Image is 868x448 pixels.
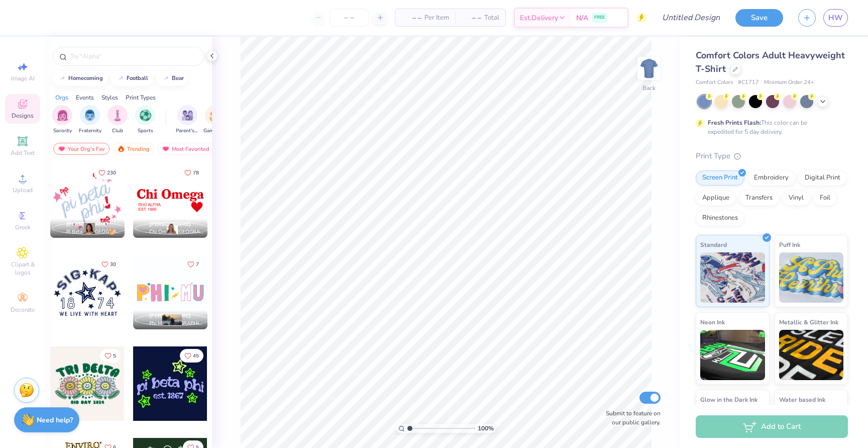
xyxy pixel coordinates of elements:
[696,191,736,206] div: Applique
[478,424,494,433] span: 100 %
[140,110,151,121] img: Sports Image
[739,191,779,206] div: Transfers
[52,105,72,135] div: filter for Sorority
[156,71,188,86] button: bear
[654,8,728,28] input: Untitled Design
[58,145,66,152] img: most_fav.gif
[13,186,33,194] span: Upload
[11,149,35,157] span: Add Text
[176,127,199,135] span: Parent's Weekend
[779,239,800,250] span: Puff Ink
[813,191,837,206] div: Foil
[79,105,101,135] button: filter button
[182,110,193,121] img: Parent's Weekend Image
[97,257,121,271] button: Like
[779,394,825,405] span: Water based Ink
[735,9,783,27] button: Save
[700,252,765,303] img: Standard
[84,110,95,121] img: Fraternity Image
[594,14,605,21] span: FREE
[696,150,848,162] div: Print Type
[117,145,125,152] img: trending.gif
[107,105,128,135] button: filter button
[176,105,199,135] button: filter button
[696,49,845,75] span: Comfort Colors Adult Heavyweight T-Shirt
[53,71,107,86] button: homecoming
[5,260,40,277] span: Clipart & logos
[203,127,227,135] span: Game Day
[600,409,661,427] label: Submit to feature on our public gallery.
[209,110,221,121] img: Game Day Image
[183,257,203,271] button: Like
[576,13,588,23] span: N/A
[138,127,153,135] span: Sports
[700,317,725,327] span: Neon Ink
[135,105,155,135] button: filter button
[176,105,199,135] div: filter for Parent's Weekend
[779,330,844,380] img: Metallic & Glitter Ink
[149,320,203,327] span: Phi Mu, [GEOGRAPHIC_DATA]
[696,211,744,226] div: Rhinestones
[823,9,848,27] a: HW
[79,105,101,135] div: filter for Fraternity
[203,105,227,135] button: filter button
[401,13,421,23] span: – –
[779,252,844,303] img: Puff Ink
[53,143,110,155] div: Your Org's Fav
[696,78,733,87] span: Comfort Colors
[110,262,116,267] span: 30
[330,9,369,27] input: – –
[708,118,831,136] div: This color can be expedited for 5 day delivery.
[15,223,31,231] span: Greek
[700,330,765,380] img: Neon Ink
[642,83,656,93] div: Back
[113,353,116,359] span: 5
[126,93,156,102] div: Print Types
[461,13,481,23] span: – –
[180,166,203,180] button: Like
[172,75,184,81] div: bear
[58,75,66,81] img: trend_line.gif
[157,143,214,155] div: Most Favorited
[112,127,123,135] span: Club
[112,110,123,121] img: Club Image
[149,228,203,236] span: Chi Omega, [GEOGRAPHIC_DATA][US_STATE]
[100,349,121,363] button: Like
[639,58,659,78] img: Back
[828,12,843,24] span: HW
[52,105,72,135] button: filter button
[11,74,35,82] span: Image AI
[53,127,72,135] span: Sorority
[12,112,34,120] span: Designs
[162,145,170,152] img: most_fav.gif
[113,143,154,155] div: Trending
[57,110,68,121] img: Sorority Image
[162,75,170,81] img: trend_line.gif
[37,415,73,425] strong: Need help?
[117,75,125,81] img: trend_line.gif
[696,170,744,186] div: Screen Print
[193,353,199,359] span: 45
[747,170,795,186] div: Embroidery
[94,166,121,180] button: Like
[68,75,103,81] div: homecoming
[798,170,847,186] div: Digital Print
[127,75,148,81] div: football
[55,93,68,102] div: Orgs
[203,105,227,135] div: filter for Game Day
[101,93,118,102] div: Styles
[149,312,191,319] span: [PERSON_NAME]
[107,170,116,175] span: 230
[69,51,198,61] input: Try "Alpha"
[782,191,810,206] div: Vinyl
[424,13,449,23] span: Per Item
[111,71,153,86] button: football
[11,306,35,314] span: Decorate
[700,239,727,250] span: Standard
[66,221,108,228] span: [PERSON_NAME]
[196,262,199,267] span: 7
[180,349,203,363] button: Like
[484,13,499,23] span: Total
[79,127,101,135] span: Fraternity
[738,78,759,87] span: # C1717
